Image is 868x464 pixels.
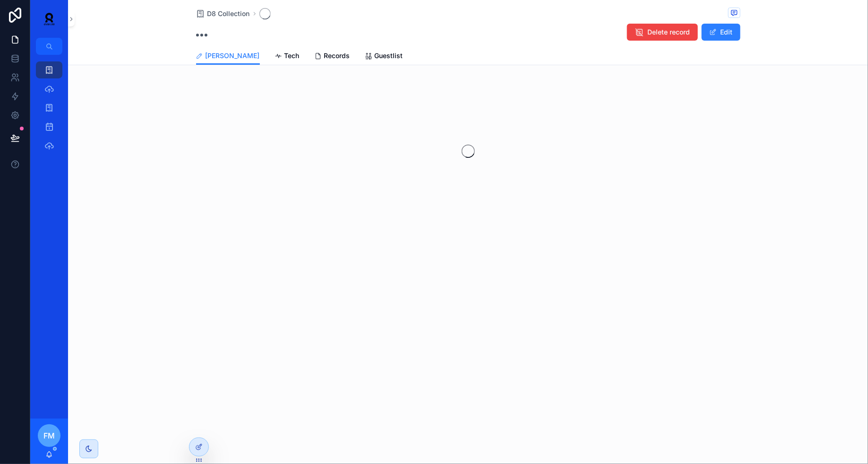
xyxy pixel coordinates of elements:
span: Records [324,51,350,60]
button: Edit [702,24,740,41]
a: Guestlist [365,47,403,66]
div: scrollable content [30,55,68,166]
a: [PERSON_NAME] [196,47,260,65]
span: Delete record [648,27,690,37]
a: Tech [275,47,300,66]
button: Delete record [627,24,698,41]
span: [PERSON_NAME] [206,51,260,60]
span: Guestlist [375,51,403,60]
span: D8 Collection [207,9,250,18]
a: D8 Collection [196,9,250,18]
span: Tech [284,51,300,60]
a: Records [315,47,350,66]
img: App logo [38,11,60,26]
span: FM [43,430,55,441]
